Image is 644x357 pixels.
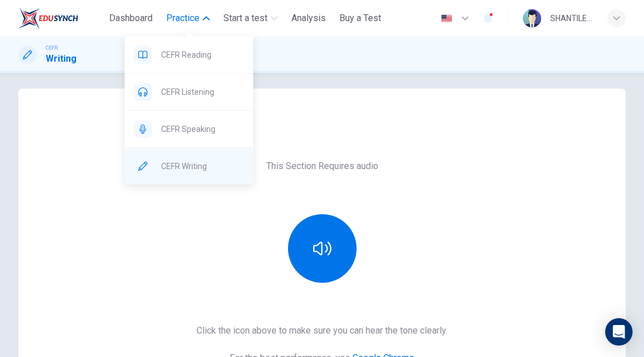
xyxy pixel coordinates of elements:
h6: Click the icon above to make sure you can hear the tone clearly. [197,324,447,338]
span: Analysis [291,11,326,25]
span: Practice [166,11,199,25]
img: Profile picture [523,9,541,27]
button: Analysis [287,8,330,29]
h1: Writing [46,52,77,66]
span: Buy a Test [339,11,381,25]
button: Practice [162,8,214,29]
div: CEFR Writing [125,148,253,184]
span: CEFR Listening [161,85,244,99]
span: CEFR Writing [161,159,244,173]
button: Buy a Test [335,8,386,29]
div: CEFR Listening [125,74,253,110]
span: Start a test [223,11,267,25]
span: CEFR [46,44,58,52]
span: Dashboard [109,11,153,25]
div: CEFR Reading [125,37,253,73]
a: ELTC logo [18,7,105,30]
h6: This Section Requires audio [266,159,378,173]
img: ELTC logo [18,7,78,30]
button: Dashboard [105,8,157,29]
div: SHANTILETCUMI A/P SELLAPA [550,11,594,25]
div: CEFR Speaking [125,111,253,147]
button: Start a test [219,8,282,29]
div: Open Intercom Messenger [605,318,633,346]
img: en [439,14,454,23]
span: CEFR Reading [161,48,244,62]
span: CEFR Speaking [161,122,244,136]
